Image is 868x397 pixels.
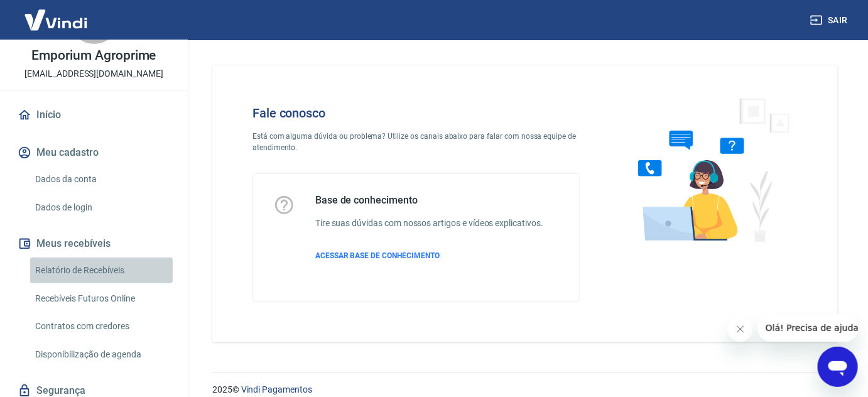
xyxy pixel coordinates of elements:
img: Fale conosco [613,85,804,253]
a: Recebíveis Futuros Online [30,286,173,312]
h6: Tire suas dúvidas com nossos artigos e vídeos explicativos. [315,217,543,230]
span: Olá! Precisa de ajuda? [8,9,106,19]
button: Meus recebíveis [15,230,173,258]
button: Sair [808,9,853,32]
a: ACESSAR BASE DE CONHECIMENTO [315,250,543,261]
p: [EMAIL_ADDRESS][DOMAIN_NAME] [24,67,163,80]
a: Disponibilização de agenda [30,342,173,367]
img: Vindi [15,1,97,39]
a: Vindi Pagamentos [241,384,312,394]
p: Está com alguma dúvida ou problema? Utilize os canais abaixo para falar com nossa equipe de atend... [252,131,580,153]
span: ACESSAR BASE DE CONHECIMENTO [315,251,440,260]
h4: Fale conosco [252,106,580,121]
a: Relatório de Recebíveis [30,258,173,283]
iframe: Fechar mensagem [728,317,753,342]
a: Contratos com credores [30,313,173,339]
a: Início [15,101,173,129]
button: Meu cadastro [15,139,173,166]
a: Dados de login [30,195,173,220]
p: Emporium Agroprime [31,49,156,62]
h5: Base de conhecimento [315,194,543,207]
iframe: Mensagem da empresa [758,314,858,342]
a: Dados da conta [30,166,173,192]
p: 2025 © [212,383,838,396]
iframe: Botão para abrir a janela de mensagens [818,347,858,387]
